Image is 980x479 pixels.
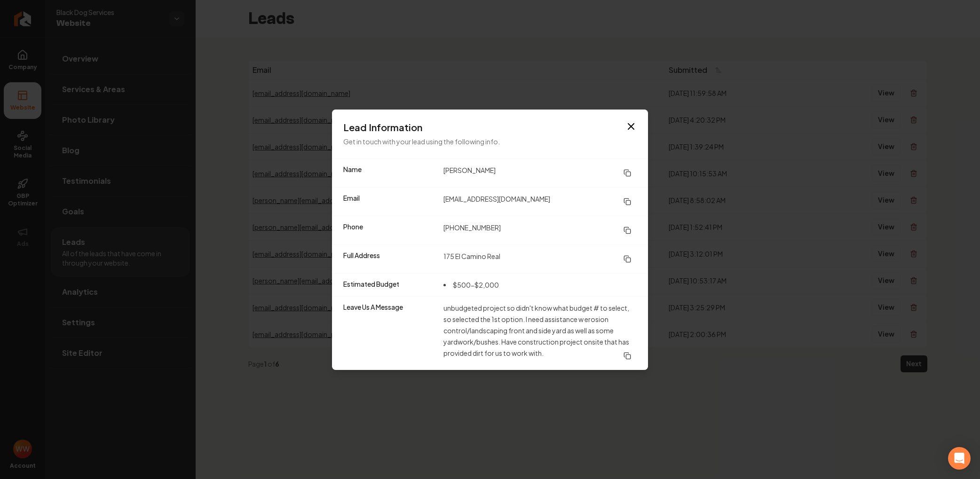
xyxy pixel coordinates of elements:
dt: Name [343,165,436,181]
dt: Full Address [343,251,436,267]
dt: Phone [343,222,436,239]
dt: Email [343,193,436,210]
dt: Leave Us A Message [343,302,436,364]
dd: [PHONE_NUMBER] [443,222,637,239]
dd: unbudgeted project so didn't know what budget # to select, so selected the 1st option. I need ass... [443,302,637,364]
dt: Estimated Budget [343,279,436,291]
p: Get in touch with your lead using the following info. [343,136,637,147]
dd: 175 El Camino Real [443,251,637,267]
dd: [EMAIL_ADDRESS][DOMAIN_NAME] [443,193,637,210]
dd: [PERSON_NAME] [443,165,637,181]
h3: Lead Information [343,121,637,134]
li: $500-$2,000 [443,279,499,291]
